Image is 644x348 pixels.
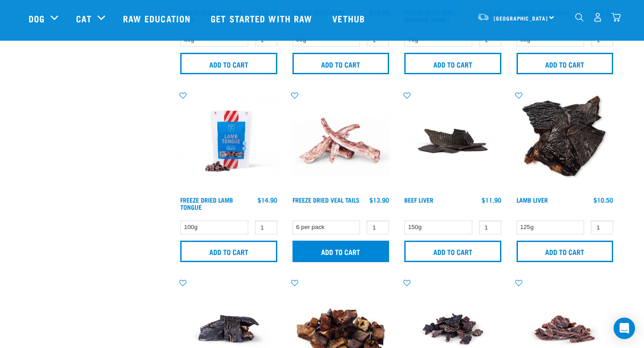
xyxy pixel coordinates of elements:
a: Lamb Liver [517,198,548,201]
div: $10.50 [593,196,613,204]
input: Add to cart [292,53,390,74]
img: van-moving.png [477,13,489,21]
img: user.png [593,13,602,22]
a: Beef Liver [404,198,433,201]
div: $14.90 [258,196,277,204]
input: Add to cart [292,241,390,262]
img: Beef Liver [402,90,504,192]
input: 1 [591,221,613,234]
input: Add to cart [404,53,501,74]
input: 1 [255,221,277,234]
a: Freeze Dried Lamb Tongue [180,198,233,208]
div: Open Intercom Messenger [614,318,635,339]
a: Freeze Dried Veal Tails [292,198,360,201]
div: $11.90 [482,196,501,204]
input: Add to cart [180,241,277,262]
a: Cat [76,12,91,25]
input: Add to cart [517,53,614,74]
img: FD Veal Tail White Background [290,90,392,192]
span: [GEOGRAPHIC_DATA] [494,17,548,20]
img: Beef Liver and Lamb Liver Treats [514,90,616,192]
a: Raw Education [114,0,202,36]
input: 1 [367,221,389,234]
a: Vethub [323,0,376,36]
img: RE Product Shoot 2023 Nov8575 [178,90,280,192]
div: $13.90 [369,196,389,204]
input: 1 [479,221,501,234]
input: Add to cart [517,241,614,262]
a: Dog [29,12,45,25]
img: home-icon@2x.png [611,13,621,22]
img: home-icon-1@2x.png [575,13,584,21]
input: Add to cart [404,241,501,262]
a: Get started with Raw [202,0,323,36]
input: Add to cart [180,53,277,74]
